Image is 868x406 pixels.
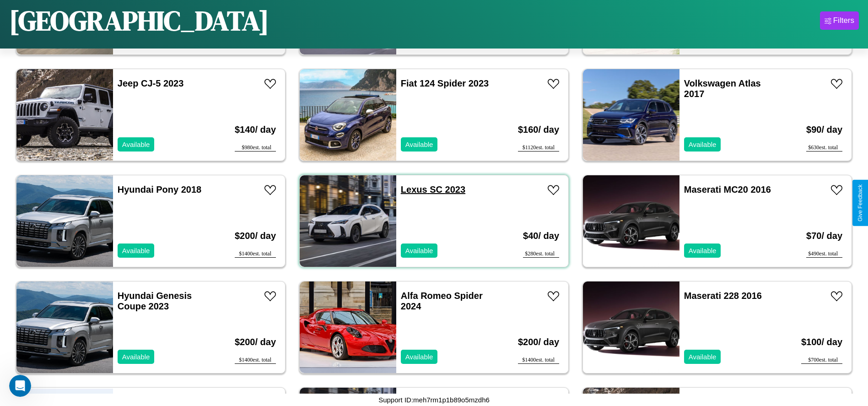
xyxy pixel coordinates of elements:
div: $ 1400 est. total [235,357,276,364]
a: Maserati 228 2016 [684,291,762,301]
div: $ 280 est. total [523,250,559,258]
div: $ 490 est. total [806,250,842,258]
h3: $ 200 / day [518,328,559,357]
a: Maserati MC20 2016 [684,184,771,195]
p: Available [122,351,150,363]
a: Hyundai Genesis Coupe 2023 [118,291,192,311]
p: Available [405,351,433,363]
a: Fiat 124 Spider 2023 [401,78,489,88]
div: $ 1120 est. total [518,144,559,152]
a: Hyundai Pony 2018 [118,184,201,195]
p: Available [122,138,150,151]
div: $ 1400 est. total [518,357,559,364]
h3: $ 200 / day [235,328,276,357]
h3: $ 160 / day [518,115,559,144]
div: $ 700 est. total [801,357,842,364]
p: Available [405,244,433,257]
button: Filters [820,11,859,30]
div: $ 630 est. total [806,144,842,152]
iframe: Intercom live chat [9,375,31,397]
div: $ 1400 est. total [235,250,276,258]
h3: $ 140 / day [235,115,276,144]
h3: $ 200 / day [235,222,276,250]
a: Volkswagen Atlas 2017 [684,78,761,99]
a: Alfa Romeo Spider 2024 [401,291,483,311]
div: Filters [833,16,854,25]
p: Available [689,351,717,363]
p: Support ID: meh7rm1p1b89o5mzdh6 [378,394,490,406]
div: Give Feedback [857,184,863,222]
div: $ 980 est. total [235,144,276,152]
p: Available [689,244,717,257]
a: Lexus SC 2023 [401,184,465,195]
h3: $ 70 / day [806,222,842,250]
p: Available [689,138,717,151]
a: Jeep CJ-5 2023 [118,78,184,88]
h1: [GEOGRAPHIC_DATA] [9,2,269,39]
h3: $ 40 / day [523,222,559,250]
h3: $ 90 / day [806,115,842,144]
p: Available [405,138,433,151]
h3: $ 100 / day [801,328,842,357]
p: Available [122,244,150,257]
